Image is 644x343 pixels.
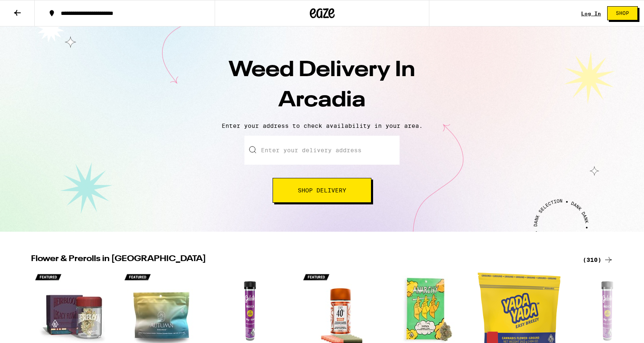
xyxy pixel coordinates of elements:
h2: Flower & Prerolls in [GEOGRAPHIC_DATA] [31,255,573,265]
h1: Weed Delivery In [177,55,467,116]
p: Enter your address to check availability in your area. [8,122,636,129]
button: Shop [607,6,638,20]
a: Shop [601,6,644,20]
button: Shop Delivery [273,178,371,203]
input: Enter your delivery address [244,136,400,165]
span: Shop [616,11,629,16]
span: Shop Delivery [298,187,346,193]
a: Log In [581,11,601,16]
a: (310) [583,255,613,265]
span: Arcadia [278,90,366,111]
